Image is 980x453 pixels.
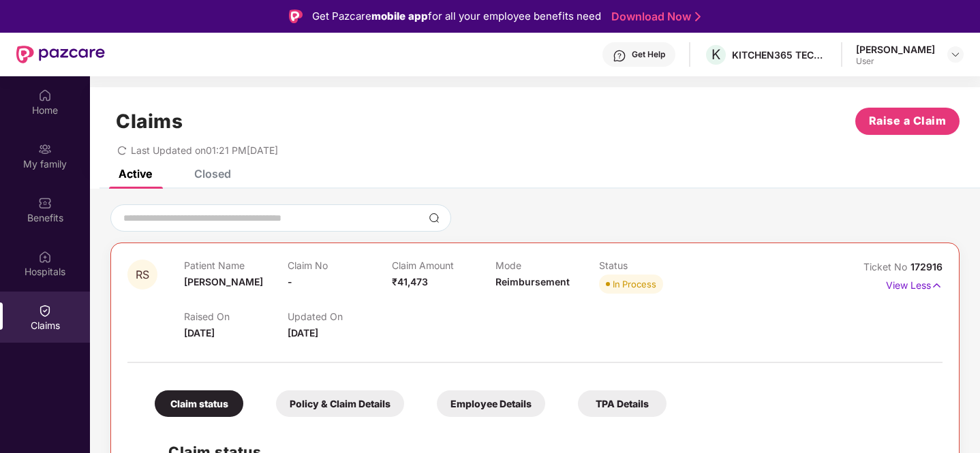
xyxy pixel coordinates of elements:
[16,46,105,63] img: New Pazcare Logo
[429,213,440,223] img: svg+xml;base64,PHN2ZyBpZD0iU2VhcmNoLTMyeDMyIiB4bWxucz0iaHR0cDovL3d3dy53My5vcmcvMjAwMC9zdmciIHdpZH...
[613,49,626,63] img: svg+xml;base64,PHN2ZyBpZD0iSGVscC0zMngzMiIgeG1sbnM9Imh0dHA6Ly93d3cudzMub3JnLzIwMDAvc3ZnIiB3aWR0aD...
[855,108,960,135] button: Raise a Claim
[38,304,52,317] img: svg+xml;base64,PHN2ZyBpZD0iQ2xhaW0iIHhtbG5zPSJodHRwOi8vd3d3LnczLm9yZy8yMDAwL3N2ZyIgd2lkdGg9IjIwIi...
[495,260,599,271] p: Mode
[38,250,52,264] img: svg+xml;base64,PHN2ZyBpZD0iSG9zcGl0YWxzIiB4bWxucz0iaHR0cDovL3d3dy53My5vcmcvMjAwMC9zdmciIHdpZHRoPS...
[184,311,288,322] p: Raised On
[950,49,961,60] img: svg+xml;base64,PHN2ZyBpZD0iRHJvcGRvd24tMzJ4MzIiIHhtbG5zPSJodHRwOi8vd3d3LnczLm9yZy8yMDAwL3N2ZyIgd2...
[599,260,703,271] p: Status
[863,261,910,272] span: Ticket No
[38,142,52,156] img: svg+xml;base64,PHN2ZyB3aWR0aD0iMjAiIGhlaWdodD0iMjAiIHZpZXdCb3g9IjAgMCAyMCAyMCIgZmlsbD0ibm9uZSIgeG...
[288,311,391,322] p: Updated On
[695,10,701,24] img: Stroke
[732,48,827,61] div: KITCHEN365 TECHNOLOGIES PRIVATE LIMITED
[184,276,263,287] span: [PERSON_NAME]
[194,167,231,181] div: Closed
[611,10,696,24] a: Download Now
[38,89,52,102] img: svg+xml;base64,PHN2ZyBpZD0iSG9tZSIgeG1sbnM9Imh0dHA6Ly93d3cudzMub3JnLzIwMDAvc3ZnIiB3aWR0aD0iMjAiIG...
[910,261,943,272] span: 172916
[371,10,428,22] strong: mobile app
[117,144,127,156] span: redo
[312,8,601,25] div: Get Pazcare for all your employee benefits need
[931,278,943,293] img: svg+xml;base64,PHN2ZyB4bWxucz0iaHR0cDovL3d3dy53My5vcmcvMjAwMC9zdmciIHdpZHRoPSIxNyIgaGVpZ2h0PSIxNy...
[856,56,935,67] div: User
[288,260,391,271] p: Claim No
[289,10,303,23] img: Logo
[38,196,52,210] img: svg+xml;base64,PHN2ZyBpZD0iQmVuZWZpdHMiIHhtbG5zPSJodHRwOi8vd3d3LnczLm9yZy8yMDAwL3N2ZyIgd2lkdGg9Ij...
[276,390,404,417] div: Policy & Claim Details
[869,112,947,129] span: Raise a Claim
[288,276,292,287] span: -
[578,390,667,417] div: TPA Details
[711,46,720,63] span: K
[136,269,149,281] span: RS
[119,167,152,181] div: Active
[131,144,278,156] span: Last Updated on 01:21 PM[DATE]
[613,277,656,291] div: In Process
[184,260,288,271] p: Patient Name
[184,327,215,339] span: [DATE]
[116,110,183,133] h1: Claims
[392,276,428,287] span: ₹41,473
[886,275,943,293] p: View Less
[155,390,243,417] div: Claim status
[437,390,545,417] div: Employee Details
[288,327,318,339] span: [DATE]
[632,49,665,60] div: Get Help
[856,43,935,56] div: [PERSON_NAME]
[392,260,495,271] p: Claim Amount
[495,276,570,287] span: Reimbursement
